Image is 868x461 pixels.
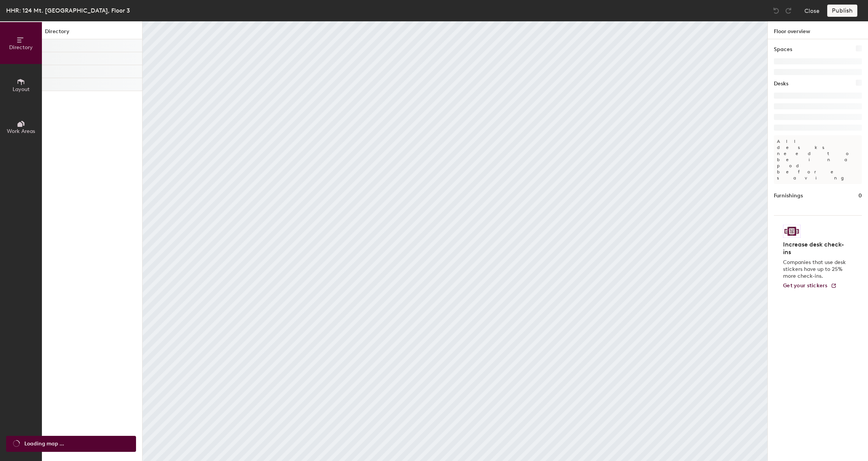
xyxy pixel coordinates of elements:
[772,7,780,14] img: Undo
[13,86,30,93] span: Layout
[783,225,801,238] img: Sticker logo
[774,80,788,88] h1: Desks
[774,192,803,200] h1: Furnishings
[858,192,862,200] h1: 0
[774,45,792,54] h1: Spaces
[783,241,848,256] h4: Increase desk check-ins
[785,7,792,14] img: Redo
[774,135,862,184] p: All desks need to be in a pod before saving
[143,21,768,461] canvas: Map
[6,6,130,15] div: HHR: 124 Mt. [GEOGRAPHIC_DATA], Floor 3
[783,283,837,289] a: Get your stickers
[42,27,142,39] h1: Directory
[804,5,820,17] button: Close
[24,440,64,448] span: Loading map ...
[783,259,848,280] p: Companies that use desk stickers have up to 25% more check-ins.
[9,44,33,51] span: Directory
[768,21,868,39] h1: Floor overview
[7,128,35,134] span: Work Areas
[783,282,828,289] span: Get your stickers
